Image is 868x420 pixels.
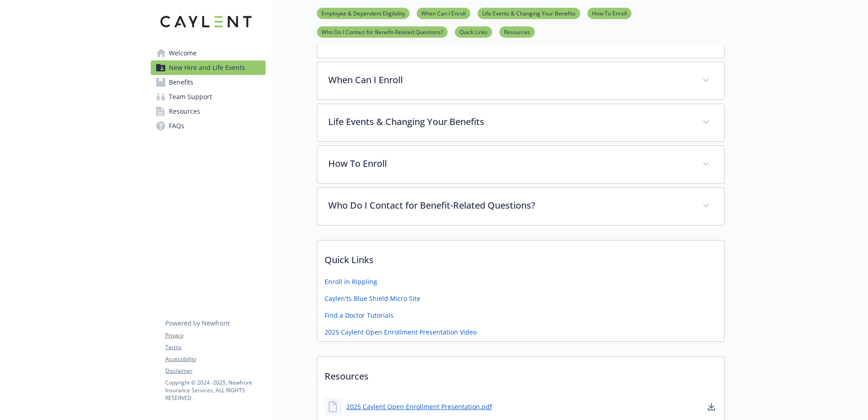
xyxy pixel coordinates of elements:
p: Copyright © 2024 - 2025 , Newfront Insurance Services, ALL RIGHTS RESERVED [165,379,265,402]
a: Who Do I Contact for Benefit-Related Questions? [317,27,448,36]
p: Quick Links [317,240,724,274]
p: How To Enroll [328,157,691,170]
a: 2025 Caylent Open Enrollment Presentation.pdf [346,402,492,411]
p: Life Events & Changing Your Benefits [328,115,691,129]
p: When Can I Enroll [328,73,691,87]
a: Disclaimer [165,367,265,375]
a: Resources [499,27,535,36]
a: Find a Doctor Tutorials [325,310,394,320]
a: download document [706,401,717,412]
p: Resources [317,357,724,390]
div: When Can I Enroll [317,62,724,100]
a: Caylen'ts Blue Shield Micro Site [325,294,420,303]
a: New Hire and Life Events [151,60,266,75]
div: Life Events & Changing Your Benefits [317,104,724,141]
a: When Can I Enroll [417,9,470,17]
div: Who Do I Contact for Benefit-Related Questions? [317,188,724,225]
a: Accessibility [165,355,265,363]
span: Welcome [169,46,197,60]
a: 2025 Caylent Open Enrollment Presentation Video [325,327,477,337]
a: How To Enroll [587,9,631,17]
a: Employee & Dependent Eligibility [317,9,409,17]
a: Welcome [151,46,266,60]
a: Privacy [165,331,265,340]
a: Life Events & Changing Your Benefits [478,9,580,17]
span: Team Support [169,90,212,104]
span: FAQs [169,119,184,133]
a: FAQs [151,119,266,133]
span: Resources [169,104,200,119]
a: Quick Links [455,27,492,36]
a: Enroll in Rippling [325,277,377,286]
a: Benefits [151,75,266,90]
span: Benefits [169,75,193,90]
span: New Hire and Life Events [169,60,245,75]
a: Resources [151,104,266,119]
a: Team Support [151,90,266,104]
p: Who Do I Contact for Benefit-Related Questions? [328,199,691,212]
div: How To Enroll [317,146,724,183]
a: Terms [165,343,265,351]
